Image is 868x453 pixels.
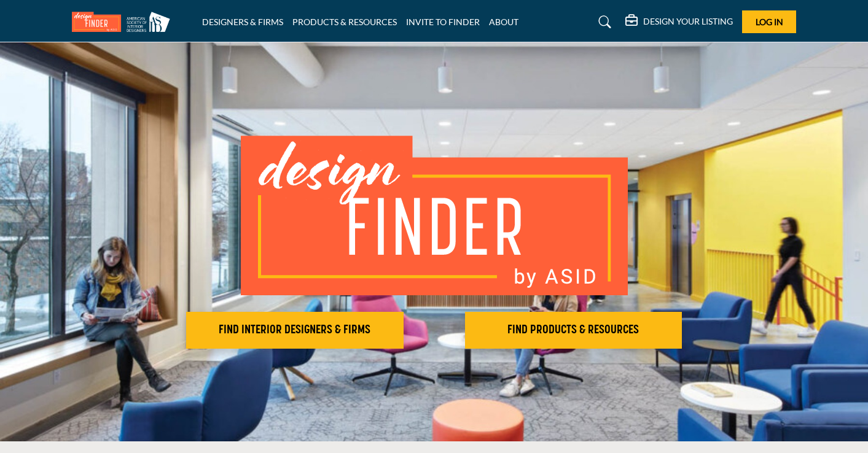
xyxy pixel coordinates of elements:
[489,17,518,27] a: ABOUT
[625,15,733,29] div: DESIGN YOUR LISTING
[292,17,397,27] a: PRODUCTS & RESOURCES
[465,312,682,349] button: FIND PRODUCTS & RESOURCES
[190,323,400,338] h2: FIND INTERIOR DESIGNERS & FIRMS
[756,17,783,27] span: Log In
[406,17,480,27] a: INVITE TO FINDER
[742,10,796,33] button: Log In
[186,312,404,349] button: FIND INTERIOR DESIGNERS & FIRMS
[202,17,283,27] a: DESIGNERS & FIRMS
[643,16,733,27] h5: DESIGN YOUR LISTING
[72,12,176,32] img: Site Logo
[587,12,619,32] a: Search
[469,323,679,338] h2: FIND PRODUCTS & RESOURCES
[241,136,628,295] img: image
